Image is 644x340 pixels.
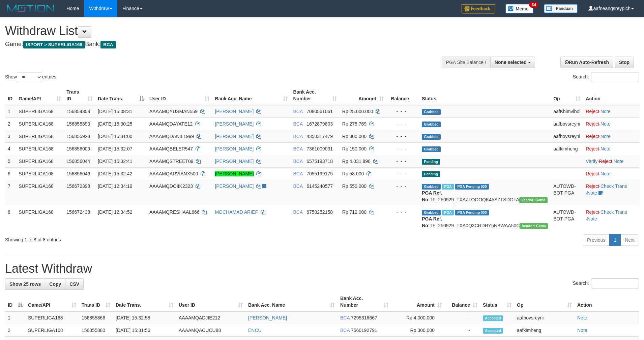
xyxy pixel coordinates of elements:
[455,210,489,215] span: PGA Pending
[9,281,41,287] span: Show 25 rows
[98,171,132,176] span: [DATE] 15:32:42
[551,105,583,118] td: aafKhimvibol
[5,117,16,130] td: 2
[149,183,193,189] span: AAAAMQDOIIK2323
[586,134,599,139] a: Reject
[25,292,79,311] th: Game/API: activate to sort column ascending
[577,315,587,320] a: Note
[5,262,639,275] h1: Latest Withdraw
[149,121,193,127] span: AAAAMQDAYATE12
[422,190,442,202] b: PGA Ref. No:
[514,311,575,324] td: aafbovsreyni
[98,121,132,127] span: [DATE] 15:30:25
[5,180,16,206] td: 7
[601,146,611,151] a: Note
[445,311,480,324] td: -
[149,209,200,215] span: AAAAMQRESHAAL666
[583,142,640,155] td: ·
[495,60,527,65] span: None selected
[351,315,377,320] span: Copy 7295316667 to clipboard
[389,121,416,127] div: - - -
[591,278,639,288] input: Search:
[95,86,147,105] th: Date Trans.: activate to sort column descending
[422,184,441,190] span: Grabbed
[25,324,79,337] td: SUPERLIGA168
[176,311,245,324] td: AAAAMQADJIE212
[389,108,416,115] div: - - -
[514,292,575,311] th: Op: activate to sort column ascending
[5,206,16,232] td: 8
[342,183,367,189] span: Rp 550.000
[340,86,386,105] th: Amount: activate to sort column ascending
[65,278,84,290] a: CSV
[389,209,416,215] div: - - -
[490,57,535,68] button: None selected
[98,183,132,189] span: [DATE] 12:34:19
[98,146,132,151] span: [DATE] 15:32:07
[215,183,254,189] a: [PERSON_NAME]
[16,130,64,142] td: SUPERLIGA168
[422,134,441,140] span: Grabbed
[23,41,85,48] span: ISPORT > SUPERLIGA168
[586,209,599,215] a: Reject
[551,117,583,130] td: aafbovsreyni
[5,311,25,324] td: 1
[442,184,454,190] span: Marked by aafsoycanthlai
[342,146,367,151] span: Rp 150.000
[5,278,45,290] a: Show 25 rows
[5,142,16,155] td: 4
[422,146,441,152] span: Grabbed
[66,134,90,139] span: 156855928
[293,109,302,114] span: BCA
[306,146,333,151] span: Copy 7361009031 to clipboard
[176,324,245,337] td: AAAAMQACUCU88
[16,86,64,105] th: Game/API: activate to sort column ascending
[306,171,333,176] span: Copy 7055199175 to clipboard
[520,223,548,229] span: Vendor URL: https://trx31.1velocity.biz
[66,171,90,176] span: 156856046
[514,324,575,337] td: aafkimheng
[16,117,64,130] td: SUPERLIGA168
[66,121,90,127] span: 156855890
[586,159,597,164] a: Verify
[389,170,416,177] div: - - -
[519,197,548,203] span: Vendor URL: https://trx31.1velocity.biz
[422,171,440,177] span: Pending
[583,86,640,105] th: Action
[391,311,445,324] td: Rp 4,000,000
[391,292,445,311] th: Amount: activate to sort column ascending
[389,158,416,165] div: - - -
[560,57,613,68] a: Run Auto-Refresh
[5,105,16,118] td: 1
[583,234,610,246] a: Previous
[66,146,90,151] span: 156856009
[113,311,176,324] td: [DATE] 15:32:58
[419,206,551,232] td: TF_250929_TXA0Q3CRDRY5NBWAA50C
[66,209,90,215] span: 156672433
[601,121,611,127] a: Note
[462,4,495,13] img: Feedback.jpg
[389,145,416,152] div: - - -
[5,86,16,105] th: ID
[583,206,640,232] td: · ·
[215,171,254,176] a: [PERSON_NAME]
[212,86,290,105] th: Bank Acc. Name: activate to sort column ascending
[293,134,302,139] span: BCA
[583,180,640,206] td: · ·
[16,105,64,118] td: SUPERLIGA168
[147,86,212,105] th: User ID: activate to sort column ascending
[248,328,262,333] a: ENCU
[445,292,480,311] th: Balance: activate to sort column ascending
[248,315,287,320] a: [PERSON_NAME]
[455,184,489,190] span: PGA Pending
[577,328,587,333] a: Note
[66,183,90,189] span: 156672398
[601,109,611,114] a: Note
[98,134,132,139] span: [DATE] 15:31:00
[293,159,302,164] span: BCA
[389,133,416,140] div: - - -
[422,122,441,127] span: Grabbed
[601,209,627,215] a: Check Trans
[215,109,254,114] a: [PERSON_NAME]
[16,206,64,232] td: SUPERLIGA168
